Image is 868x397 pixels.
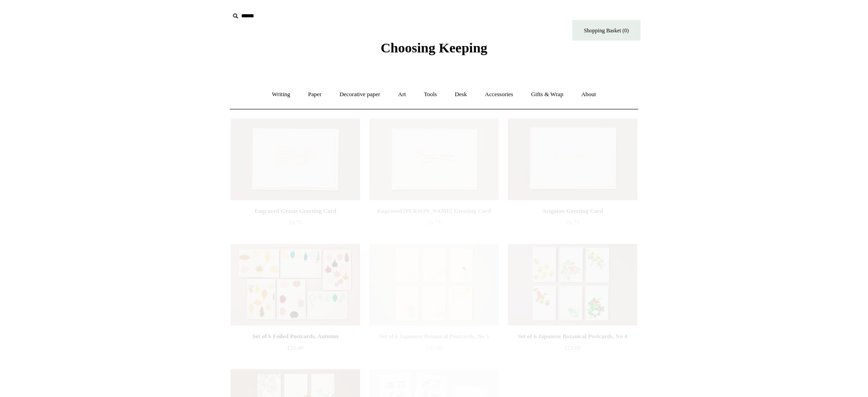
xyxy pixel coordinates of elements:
[508,206,637,243] a: Arigatou Greeting Card £6.75
[390,82,414,107] a: Art
[572,20,641,41] a: Shopping Basket (0)
[231,206,360,243] a: Engraved Grazie Greeting Card £6.75
[233,206,358,217] div: Engraved Grazie Greeting Card
[369,206,499,243] a: Engraved [PERSON_NAME] Greeting Card £6.75
[510,206,635,217] div: Arigatou Greeting Card
[231,331,360,368] a: Set of 6 Foiled Postcards, Autumn £21.00
[416,82,445,107] a: Tools
[289,219,302,226] span: £6.75
[372,331,496,342] div: Set of 6 Japanese Botanical Postcards, No 5
[523,82,572,107] a: Gifts & Wrap
[427,219,440,226] span: £6.75
[372,206,496,217] div: Engraved [PERSON_NAME] Greeting Card
[369,119,499,201] a: Engraved Danke Schön Greeting Card Engraved Danke Schön Greeting Card
[369,244,499,326] a: Set of 6 Japanese Botanical Postcards, No 5 Set of 6 Japanese Botanical Postcards, No 5
[508,119,637,201] img: Arigatou Greeting Card
[231,119,360,201] a: Engraved Grazie Greeting Card Engraved Grazie Greeting Card
[233,331,358,342] div: Set of 6 Foiled Postcards, Autumn
[300,82,330,107] a: Paper
[381,40,487,55] span: Choosing Keeping
[331,82,388,107] a: Decorative paper
[231,244,360,326] a: Set of 6 Foiled Postcards, Autumn Set of 6 Foiled Postcards, Autumn
[231,119,360,201] img: Engraved Grazie Greeting Card
[264,82,299,107] a: Writing
[477,82,522,107] a: Accessories
[447,82,475,107] a: Desk
[508,119,637,201] a: Arigatou Greeting Card Arigatou Greeting Card
[369,244,499,326] img: Set of 6 Japanese Botanical Postcards, No 5
[573,82,604,107] a: About
[287,344,304,351] span: £21.00
[508,331,637,368] a: Set of 6 Japanese Botanical Postcards, No 4 £21.00
[426,344,442,351] span: £21.00
[508,244,637,326] img: Set of 6 Japanese Botanical Postcards, No 4
[369,331,499,368] a: Set of 6 Japanese Botanical Postcards, No 5 £21.00
[510,331,635,342] div: Set of 6 Japanese Botanical Postcards, No 4
[566,219,579,226] span: £6.75
[508,244,637,326] a: Set of 6 Japanese Botanical Postcards, No 4 Set of 6 Japanese Botanical Postcards, No 4
[564,344,581,351] span: £21.00
[231,244,360,326] img: Set of 6 Foiled Postcards, Autumn
[381,47,487,54] a: Choosing Keeping
[369,119,499,201] img: Engraved Danke Schön Greeting Card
